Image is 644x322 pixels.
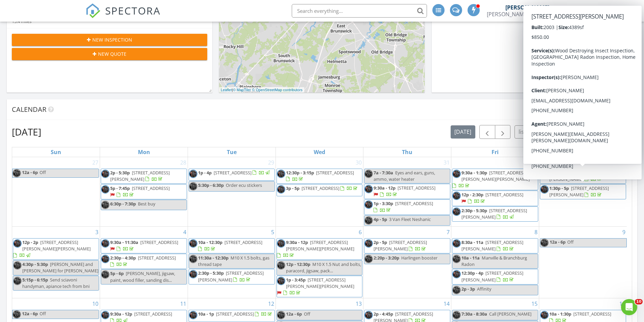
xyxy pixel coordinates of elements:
[101,185,110,194] img: dsc_1493.jpg
[374,185,396,191] span: 9:30a - 12p
[316,170,354,176] span: [STREET_ADDRESS]
[286,239,354,252] span: [STREET_ADDRESS][PERSON_NAME][PERSON_NAME]
[198,311,273,317] a: 10a - 1p [STREET_ADDRESS]
[198,239,222,245] span: 10a - 12:30p
[452,207,461,216] img: dsc_1493.jpg
[286,170,314,176] span: 12:30p - 3:15p
[452,311,461,319] img: dsc_1493.jpg
[452,170,461,178] img: dsc_1493.jpg
[374,170,435,182] span: Eyes and ears, guns, ammo, water heater
[540,311,549,319] img: dsc_1493.jpg
[277,239,354,258] a: 9:30a - 12p [STREET_ADDRESS][PERSON_NAME][PERSON_NAME]
[374,200,433,213] a: 1p - 3:30p [STREET_ADDRESS]
[451,226,539,298] td: Go to August 8, 2025
[461,270,523,282] span: [STREET_ADDRESS][PERSON_NAME]
[374,216,387,222] span: 4p - 5p
[277,277,285,285] img: dsc_1493.jpg
[451,125,475,139] button: [DATE]
[198,170,271,176] a: 1p - 4p [STREET_ADDRESS]
[276,157,363,227] td: Go to July 30, 2025
[461,255,480,261] span: 10a - 11a
[546,125,567,139] button: week
[485,192,523,198] span: [STREET_ADDRESS]
[398,185,435,191] span: [STREET_ADDRESS]
[94,227,100,238] a: Go to August 3, 2025
[49,147,63,157] a: Sunday
[539,157,627,227] td: Go to August 2, 2025
[363,157,451,227] td: Go to July 31, 2025
[461,239,523,252] span: [STREET_ADDRESS][PERSON_NAME]
[452,270,461,278] img: dsc_1493.jpg
[22,169,38,177] span: 12a - 6p
[110,201,136,207] span: 6:30p - 7:30p
[540,169,626,184] a: 10a - 1:30p [STREET_ADDRESS][PERSON_NAME]
[101,170,110,178] img: dsc_1493.jpg
[110,255,136,261] span: 2:30p - 4:30p
[189,269,275,284] a: 2:30p - 5:30p [STREET_ADDRESS][PERSON_NAME]
[312,147,327,157] a: Wednesday
[304,311,310,317] span: Off
[110,255,176,267] a: 2:30p - 4:30p [STREET_ADDRESS]
[286,185,359,191] a: 3p - 5p [STREET_ADDRESS]
[138,255,176,261] span: [STREET_ADDRESS]
[452,206,538,222] a: 2:30p - 5:30p [STREET_ADDRESS][PERSON_NAME]
[13,261,22,270] img: dsc_1493.jpg
[101,270,110,279] img: dsc_1493.jpg
[490,147,500,157] a: Friday
[533,227,539,238] a: Go to August 8, 2025
[270,227,276,238] a: Go to August 5, 2025
[101,239,110,248] img: dsc_1493.jpg
[101,169,187,184] a: 2p - 5:30p [STREET_ADDRESS][PERSON_NAME]
[461,207,487,214] span: 2:30p - 5:30p
[277,169,363,184] a: 12:30p - 3:15p [STREET_ADDRESS]
[461,192,523,204] a: 12p - 2:30p [STREET_ADDRESS]
[219,87,304,93] div: |
[22,277,90,289] span: Send sciavoni handyman, apiance tech from bni
[364,216,373,225] img: dsc_1493.jpg
[13,277,22,285] img: dsc_1493.jpg
[549,311,571,317] span: 10a - 1:30p
[374,170,393,176] span: 7a - 7:30a
[189,239,197,248] img: dsc_1493.jpg
[461,311,487,317] span: 7:30a - 8:30a
[452,169,538,191] a: 9:30a - 1:30p [STREET_ADDRESS][PERSON_NAME][PERSON_NAME]
[198,255,269,267] span: M10 X 1.5 bolts, gas thread tape
[540,239,549,247] img: dsc_1493.jpg
[461,170,530,182] span: [STREET_ADDRESS][PERSON_NAME][PERSON_NAME]
[529,125,546,139] button: day
[12,226,100,298] td: Go to August 3, 2025
[189,238,275,253] a: 10a - 12:30p [STREET_ADDRESS]
[91,157,100,168] a: Go to July 27, 2025
[22,239,91,252] span: [STREET_ADDRESS][PERSON_NAME][PERSON_NAME]
[539,226,627,298] td: Go to August 9, 2025
[452,255,461,263] img: dsc_1493.jpg
[452,192,461,200] img: dsc_1493.jpg
[277,238,363,260] a: 9:30a - 12p [STREET_ADDRESS][PERSON_NAME][PERSON_NAME]
[566,125,589,139] button: cal wk
[302,185,339,191] span: [STREET_ADDRESS]
[451,157,539,227] td: Go to August 1, 2025
[573,311,611,317] span: [STREET_ADDRESS]
[549,239,566,247] span: 12a - 6p
[86,9,161,23] a: SPECTORA
[140,239,178,245] span: [STREET_ADDRESS]
[22,261,98,274] span: [PERSON_NAME] and [PERSON_NAME] for [PERSON_NAME]
[533,157,539,168] a: Go to August 1, 2025
[189,310,275,322] a: 10a - 1p [STREET_ADDRESS]
[13,239,91,258] a: 12p - 2p [STREET_ADDRESS][PERSON_NAME][PERSON_NAME]
[530,298,539,309] a: Go to August 15, 2025
[110,311,132,317] span: 9:30a - 12p
[110,185,130,191] span: 5p - 7:45p
[22,277,48,283] span: 5:15p - 6:15p
[374,239,427,252] a: 2p - 5p [STREET_ADDRESS][PERSON_NAME]
[589,125,607,139] button: 4 wk
[549,170,611,182] span: [STREET_ADDRESS][PERSON_NAME]
[452,239,461,248] img: dsc_1493.jpg
[621,299,637,315] iframe: Intercom live chat
[549,170,611,182] a: 10a - 1:30p [STREET_ADDRESS][PERSON_NAME]
[549,185,609,198] a: 1:30p - 5p [STREET_ADDRESS][PERSON_NAME]
[189,255,197,263] img: dsc_1493.jpg
[621,227,627,238] a: Go to August 9, 2025
[98,50,126,57] span: New Quote
[198,270,264,282] a: 2:30p - 5:30p [STREET_ADDRESS][PERSON_NAME]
